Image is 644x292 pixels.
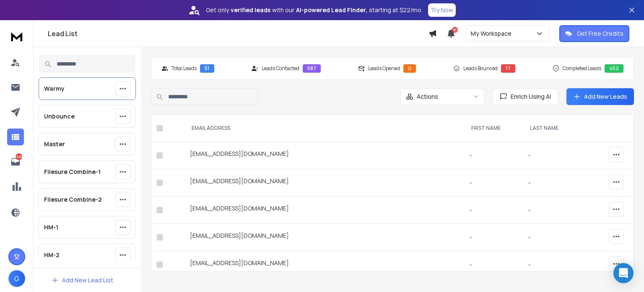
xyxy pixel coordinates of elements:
[185,115,465,142] th: EMAIL ADDRESS
[465,224,523,251] td: -
[465,142,523,169] td: -
[44,112,75,121] p: Unbounce
[566,88,634,105] button: Add New Leads
[16,153,22,160] p: 1540
[44,251,60,259] p: HM-2
[44,223,58,231] p: HM-1
[403,64,416,73] div: 0
[190,150,460,161] div: [EMAIL_ADDRESS][DOMAIN_NAME]
[523,169,581,197] td: -
[44,168,101,176] p: Filesure Combine-1
[431,6,453,14] p: Try Now
[465,169,523,197] td: -
[501,64,515,73] div: 17
[523,251,581,279] td: -
[190,204,460,216] div: [EMAIL_ADDRESS][DOMAIN_NAME]
[465,115,523,142] th: FIRST NAME
[44,84,65,93] p: Warmy
[262,65,299,72] p: Leads Contacted
[613,263,634,283] div: Open Intercom Messenger
[171,65,197,72] p: Total Leads
[7,153,24,170] a: 1540
[465,251,523,279] td: -
[44,272,120,289] button: Add New Lead List
[471,29,515,38] p: My Workspace
[417,92,438,101] p: Actions
[493,88,558,105] button: Enrich Using AI
[48,29,428,39] h1: Lead List
[200,64,214,73] div: 51
[190,231,460,243] div: [EMAIL_ADDRESS][DOMAIN_NAME]
[231,6,270,14] strong: verified leads
[296,6,367,14] strong: AI-powered Lead Finder,
[8,29,25,44] img: logo
[523,224,581,251] td: -
[452,27,458,33] span: 50
[523,115,581,142] th: LAST NAME
[190,177,460,189] div: [EMAIL_ADDRESS][DOMAIN_NAME]
[573,92,627,101] a: Add New Leads
[465,197,523,224] td: -
[206,6,421,14] p: Get only with our starting at $22/mo
[368,65,400,72] p: Leads Opened
[463,65,498,72] p: Leads Bounced
[523,142,581,169] td: -
[507,92,551,101] span: Enrich Using AI
[523,197,581,224] td: -
[428,3,456,17] button: Try Now
[8,270,25,287] button: G
[577,29,623,38] p: Get Free Credits
[605,64,623,73] div: 452
[44,195,102,204] p: Filesure Combine-2
[44,140,65,148] p: Master
[563,65,601,72] p: Completed Leads
[559,25,629,42] button: Get Free Credits
[303,64,321,73] div: 587
[190,259,460,271] div: [EMAIL_ADDRESS][DOMAIN_NAME]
